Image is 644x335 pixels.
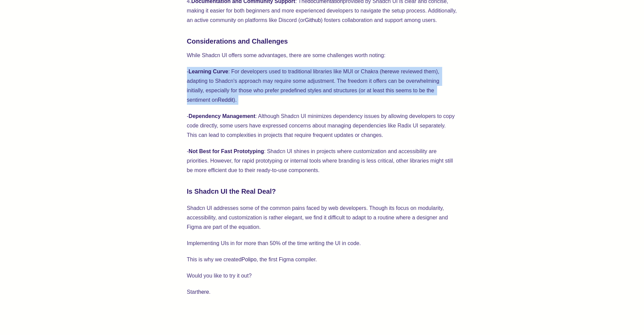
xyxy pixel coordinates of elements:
[187,287,457,297] p: Start .
[198,289,209,295] a: here
[187,51,457,60] p: While Shadcn UI offers some advantages, there are some challenges worth noting:
[241,257,256,262] a: Polipo
[187,186,457,197] h3: Is Shadcn UI the Real Deal?
[189,113,255,119] strong: Dependency Management
[382,69,392,74] a: here
[187,271,457,281] p: Would you like to try it out?
[187,204,457,232] p: Shadcn UI addresses some of the common pains faced by web developers. Though its focus on modular...
[187,147,457,175] p: - : Shadcn UI shines in projects where customization and accessibility are priorities. However, f...
[218,97,233,103] a: Reddit
[305,17,321,23] a: Github
[189,69,228,74] strong: Learning Curve
[187,36,457,47] h3: Considerations and Challenges
[189,148,264,154] strong: Not Best for Fast Prototyping
[187,112,457,140] p: - : Although Shadcn UI minimizes dependency issues by allowing developers to copy code directly, ...
[187,239,457,248] p: Implementing UIs in for more than 50% of the time writing the UI in code.
[187,255,457,264] p: This is why we created , the first Figma compiler.
[187,67,457,105] p: - : For developers used to traditional libraries like MUI or Chakra ( we reviewed them), adapting...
